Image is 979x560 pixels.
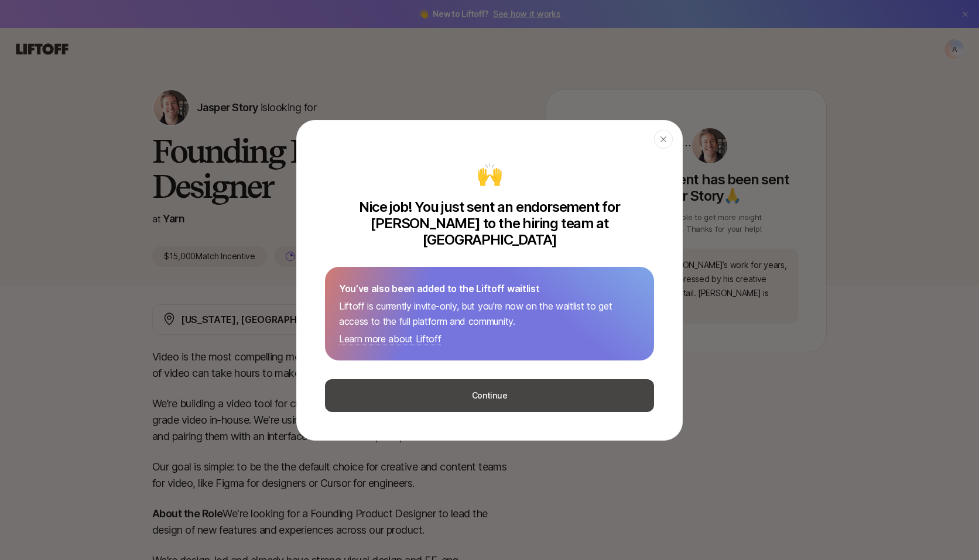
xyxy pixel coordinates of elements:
[339,298,640,329] p: Liftoff is currently invite-only, but you're now on the waitlist to get access to the full platfo...
[325,199,654,248] p: Nice job! You just sent an endorsement for [PERSON_NAME] to the hiring team at [GEOGRAPHIC_DATA]
[339,281,640,296] p: You’ve also been added to the Liftoff waitlist
[339,333,441,345] a: Learn more about Liftoff
[477,158,503,190] div: 🙌
[325,379,654,412] button: Continue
